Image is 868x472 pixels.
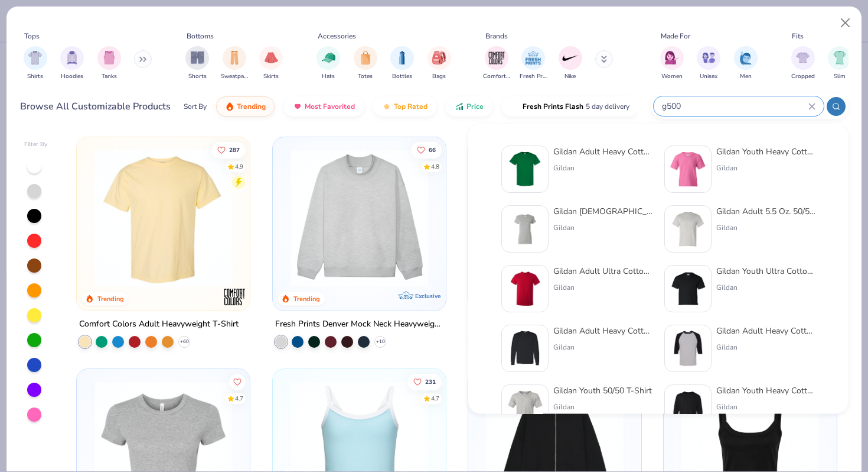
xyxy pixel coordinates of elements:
button: Close [834,12,857,34]
span: Comfort Colors [483,72,510,81]
img: Nike Image [562,49,579,67]
div: Gildan Adult Heavy Cotton T-Shirt [553,146,652,158]
div: Gildan [DEMOGRAPHIC_DATA]' Heavy Cotton™ T-Shirt [553,205,652,218]
img: Skirts Image [265,51,278,64]
span: 231 [425,379,435,385]
span: Fresh Prints [520,72,547,81]
div: 4.7 [235,395,243,403]
div: Tops [24,31,40,41]
div: filter for Totes [354,46,377,81]
img: Totes Image [359,51,372,64]
button: filter button [24,46,47,81]
span: Trending [237,102,266,111]
span: Women [661,72,683,81]
span: Tanks [102,72,117,81]
div: filter for Tanks [97,46,121,81]
button: filter button [428,46,451,81]
button: filter button [390,46,414,81]
img: trending.gif [225,102,234,111]
span: Totes [358,72,373,81]
div: Gildan [716,222,815,233]
span: Sweatpants [221,72,248,81]
button: Trending [216,96,275,117]
div: Gildan Youth 50/50 T-Shirt [553,384,652,397]
span: Nike [564,72,576,81]
div: Gildan [553,222,652,233]
img: TopRated.gif [382,102,391,111]
div: Brands [485,31,508,41]
button: filter button [97,46,121,81]
div: filter for Nike [559,46,582,81]
div: Gildan Youth Heavy Cotton 5.3 Oz. Long-Sleeve T-Shirt [716,384,815,397]
img: Fresh Prints Image [524,49,542,67]
div: Gildan [553,402,652,412]
img: Hats Image [322,51,335,64]
div: Bottoms [187,31,214,41]
button: filter button [354,46,377,81]
button: filter button [697,46,720,81]
div: 4.7 [430,395,439,403]
div: Filter By [24,140,48,149]
span: Bags [432,72,446,81]
button: Like [211,141,246,158]
button: Fresh Prints Flash5 day delivery [502,96,638,117]
div: filter for Skirts [259,46,283,81]
div: Fits [792,31,804,41]
button: filter button [185,46,209,81]
span: Price [466,102,484,111]
span: + 60 [180,338,189,345]
div: Made For [661,31,690,41]
div: filter for Hats [316,46,340,81]
img: Cropped Image [796,51,810,64]
img: Sweatpants Image [228,51,241,64]
div: filter for Women [660,46,684,81]
span: Skirts [263,72,279,81]
img: Unisex Image [702,51,716,64]
div: Gildan Adult 5.5 Oz. 50/50 T-Shirt [716,205,815,218]
span: Bottles [392,72,412,81]
img: 6046accf-a268-477f-9bdd-e1b99aae0138 [670,270,706,307]
div: filter for Unisex [697,46,720,81]
img: most_fav.gif [293,102,302,111]
button: filter button [520,46,547,81]
div: filter for Cropped [791,46,815,81]
div: Comfort Colors Adult Heavyweight T-Shirt [79,317,239,332]
img: Women Image [665,51,678,64]
div: Fresh Prints Denver Mock Neck Heavyweight Sweatshirt [275,317,443,332]
span: + 10 [376,338,384,345]
div: filter for Hoodies [60,46,84,81]
div: filter for Men [734,46,758,81]
img: f353747f-df2b-48a7-9668-f657901a5e3e [507,211,543,247]
img: f5d85501-0dbb-4ee4-b115-c08fa3845d83 [285,149,434,287]
img: 3c1a081b-6ca8-4a00-a3b6-7ee979c43c2b [507,270,543,307]
button: filter button [828,46,851,81]
button: filter button [660,46,684,81]
img: Bottles Image [396,51,409,64]
div: filter for Bags [428,46,451,81]
span: Hats [322,72,335,81]
img: f253ff27-62b2-4a42-a79b-d4079655c11f [670,390,706,426]
span: 66 [428,147,435,153]
button: Like [407,374,441,390]
img: Tanks Image [103,51,116,64]
button: Most Favorited [284,96,364,117]
div: filter for Shirts [24,46,47,81]
img: eeb6cdad-aebe-40d0-9a4b-833d0f822d02 [507,330,543,367]
div: Sort By [184,101,207,112]
div: filter for Bottles [390,46,414,81]
img: Slim Image [833,51,846,64]
span: Fresh Prints Flash [523,102,583,111]
button: filter button [734,46,758,81]
span: Top Rated [394,102,428,111]
img: 9278ce09-0d59-4a10-a90b-5020d43c2e95 [670,330,706,367]
div: Gildan Youth Heavy Cotton 5.3 Oz. T-Shirt [716,146,815,158]
img: Comfort Colors logo [223,285,247,309]
span: Cropped [791,72,815,81]
div: Browse All Customizable Products [20,99,171,114]
button: filter button [791,46,815,81]
img: Men Image [739,51,752,64]
div: Gildan Adult Ultra Cotton 6 Oz. T-Shirt [553,265,652,277]
div: Gildan Youth Ultra Cotton® T-Shirt [716,265,815,277]
img: 12c717a8-bff4-429b-8526-ab448574c88c [507,390,543,426]
div: Gildan Adult Heavy Cotton™ 5.3 Oz. 3/4-Raglan Sleeve T-Shirt [716,325,815,337]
